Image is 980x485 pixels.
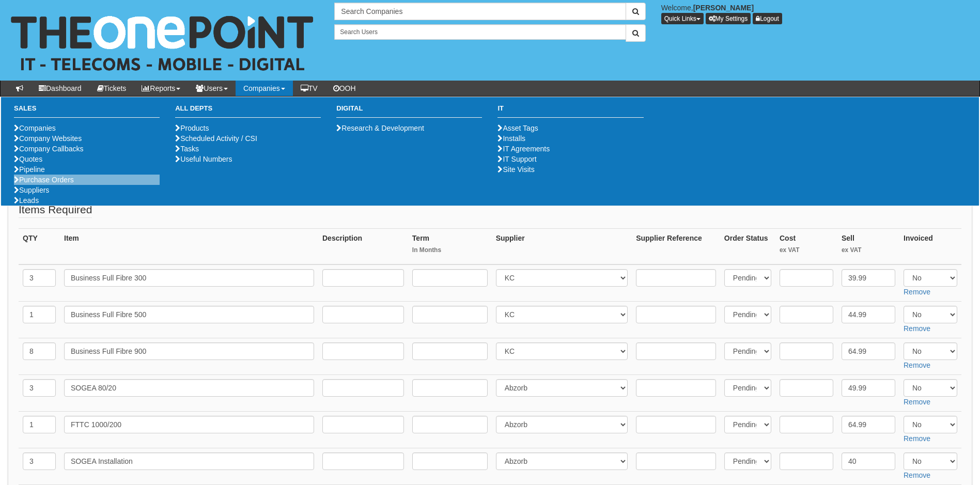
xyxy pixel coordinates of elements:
[14,145,84,153] a: Company Callbacks
[837,229,899,265] th: Sell
[175,145,199,153] a: Tasks
[334,24,626,40] input: Search Users
[904,398,930,406] a: Remove
[904,361,930,369] a: Remove
[60,229,318,265] th: Item
[661,13,704,24] button: Quick Links
[497,155,536,163] a: IT Support
[188,81,236,96] a: Users
[904,324,930,333] a: Remove
[336,105,482,118] h3: Digital
[412,246,488,255] small: In Months
[904,471,930,479] a: Remove
[318,229,408,265] th: Description
[175,155,232,163] a: Useful Numbers
[14,196,39,205] a: Leads
[175,134,257,143] a: Scheduled Activity / CSI
[293,81,325,96] a: TV
[632,229,720,265] th: Supplier Reference
[325,81,364,96] a: OOH
[497,124,538,132] a: Asset Tags
[14,155,42,163] a: Quotes
[14,186,49,194] a: Suppliers
[19,202,92,218] legend: Items Required
[14,124,56,132] a: Companies
[336,124,424,132] a: Research & Development
[497,165,534,174] a: Site Visits
[134,81,188,96] a: Reports
[775,229,837,265] th: Cost
[492,229,632,265] th: Supplier
[14,176,74,184] a: Purchase Orders
[14,165,45,174] a: Pipeline
[842,246,895,255] small: ex VAT
[14,105,160,118] h3: Sales
[31,81,89,96] a: Dashboard
[706,13,751,24] a: My Settings
[408,229,492,265] th: Term
[14,134,82,143] a: Company Websites
[753,13,782,24] a: Logout
[904,288,930,296] a: Remove
[899,229,961,265] th: Invoiced
[19,229,60,265] th: QTY
[236,81,293,96] a: Companies
[175,105,321,118] h3: All Depts
[720,229,775,265] th: Order Status
[334,3,626,20] input: Search Companies
[780,246,833,255] small: ex VAT
[693,4,754,12] b: [PERSON_NAME]
[497,145,550,153] a: IT Agreements
[175,124,209,132] a: Products
[654,3,980,24] div: Welcome,
[497,134,525,143] a: Installs
[904,434,930,443] a: Remove
[497,105,643,118] h3: IT
[89,81,134,96] a: Tickets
